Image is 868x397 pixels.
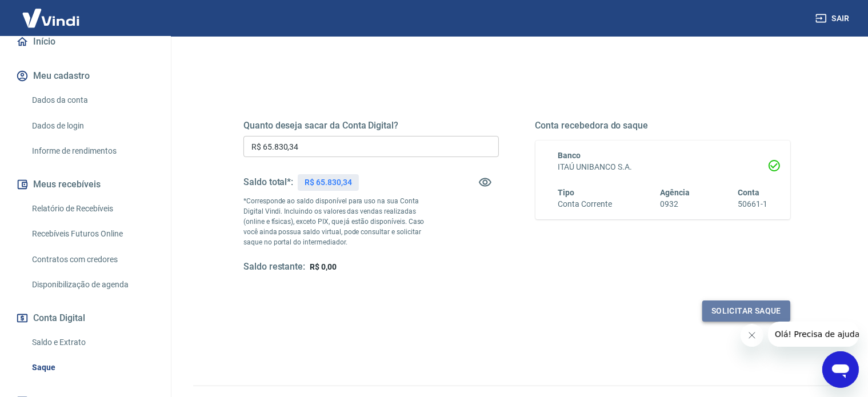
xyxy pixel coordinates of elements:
a: Contratos com credores [27,248,157,271]
a: Saque [27,356,157,379]
span: Olá! Precisa de ajuda? [7,8,96,17]
h6: 0932 [660,198,690,210]
a: Recebíveis Futuros Online [27,222,157,246]
button: Sair [813,8,854,29]
span: Agência [660,188,690,197]
a: Início [14,29,157,54]
h6: 50661-1 [738,198,767,210]
a: Disponibilização de agenda [27,273,157,296]
h6: Conta Corrente [558,198,612,210]
button: Meu cadastro [14,63,157,89]
button: Conta Digital [14,306,157,331]
a: Dados da conta [27,89,157,112]
h5: Conta recebedora do saque [535,120,791,131]
span: Tipo [558,188,575,197]
span: R$ 0,00 [310,262,337,271]
span: Banco [558,151,581,160]
h5: Saldo restante: [243,261,305,273]
iframe: Botão para abrir a janela de mensagens [822,351,859,388]
a: Dados de login [27,114,157,138]
p: R$ 65.830,34 [305,177,351,189]
iframe: Mensagem da empresa [768,322,859,347]
h6: ITAÚ UNIBANCO S.A. [558,161,768,173]
a: Informe de rendimentos [27,139,157,163]
h5: Quanto deseja sacar da Conta Digital? [243,120,499,131]
span: Conta [738,188,759,197]
a: Saldo e Extrato [27,331,157,354]
iframe: Fechar mensagem [741,324,763,347]
h5: Saldo total*: [243,177,293,188]
button: Meus recebíveis [14,172,157,197]
button: Solicitar saque [702,300,790,322]
img: Vindi [14,1,88,35]
p: *Corresponde ao saldo disponível para uso na sua Conta Digital Vindi. Incluindo os valores das ve... [243,196,435,247]
a: Relatório de Recebíveis [27,197,157,220]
